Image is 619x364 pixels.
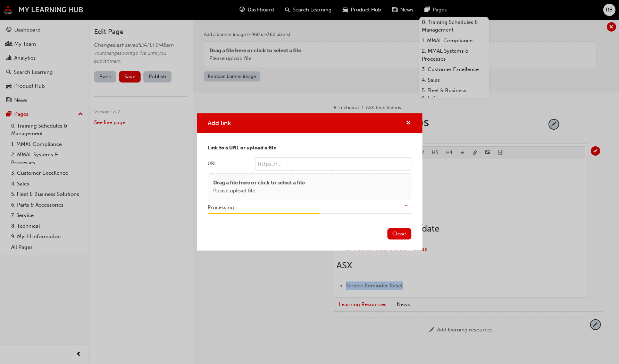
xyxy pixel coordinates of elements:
span: cross-icon [406,120,411,127]
div: URL [208,160,217,167]
span: Processing... [208,204,239,210]
p: Link to a URL or upload a file [208,144,411,152]
div: Drag a file here or click to select a filePlease upload file. [208,173,411,200]
button: cross-icon [406,119,411,128]
input: URL [255,157,411,171]
span: Add link [208,119,231,127]
p: Drag a file here or click to select a file [214,179,305,187]
div: Add link [197,113,423,251]
button: Close [387,228,411,240]
p: Please upload file. [214,187,305,195]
